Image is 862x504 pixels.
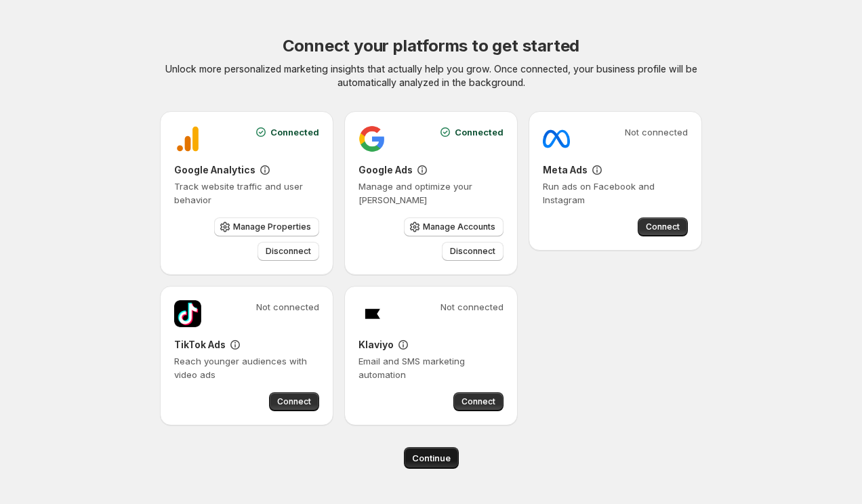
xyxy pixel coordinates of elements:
[625,125,688,139] span: Not connected
[404,447,459,469] button: Continue
[543,163,588,177] h3: Meta Ads
[358,163,413,177] h3: Google Ads
[174,338,226,352] h3: TikTok Ads
[358,338,394,352] h3: Klaviyo
[461,396,495,407] span: Connect
[440,300,504,314] span: Not connected
[233,222,311,232] span: Manage Properties
[358,125,386,152] img: Google Ads logo
[412,451,451,465] span: Continue
[455,125,504,139] span: Connected
[174,125,201,152] img: Google Analytics logo
[266,246,311,257] span: Disconnect
[283,35,580,57] h2: Connect your platforms to get started
[358,354,504,381] p: Email and SMS marketing automation
[358,180,504,207] p: Manage and optimize your [PERSON_NAME]
[358,300,386,327] img: Klaviyo logo
[160,62,702,89] p: Unlock more personalized marketing insights that actually help you grow. Once connected, your bus...
[543,125,570,152] img: Meta Ads logo
[174,300,201,327] img: TikTok Ads logo
[442,242,504,261] button: Disconnect
[543,180,688,207] p: Run ads on Facebook and Instagram
[270,125,319,139] span: Connected
[174,180,319,207] p: Track website traffic and user behavior
[423,222,495,232] span: Manage Accounts
[174,354,319,381] p: Reach younger audiences with video ads
[256,300,319,314] span: Not connected
[277,396,311,407] span: Connect
[269,392,319,411] button: Connect
[453,392,504,411] button: Connect
[258,242,319,261] button: Disconnect
[638,217,688,236] button: Connect
[450,246,495,257] span: Disconnect
[214,217,319,236] button: Manage Properties
[174,163,255,177] h3: Google Analytics
[646,222,680,232] span: Connect
[404,217,504,236] button: Manage Accounts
